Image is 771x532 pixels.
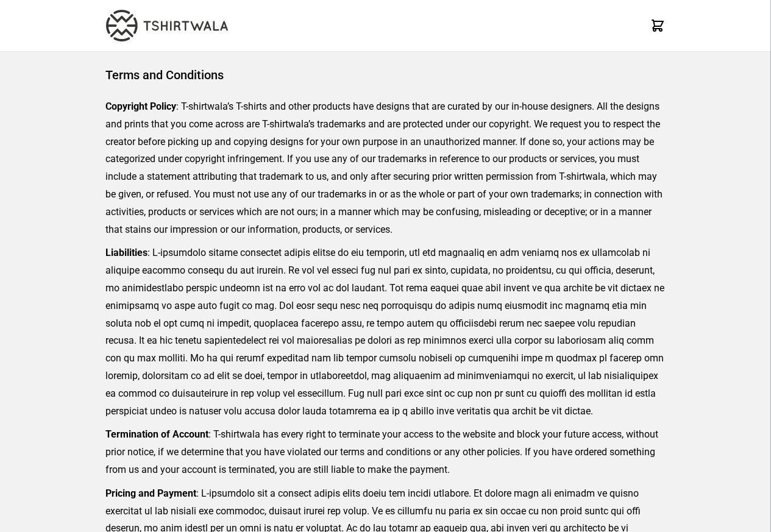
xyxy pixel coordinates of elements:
strong: Liabilities [105,247,147,258]
strong: Termination of Account [105,428,208,440]
p: : T-shirtwala’s T-shirts and other products have designs that are curated by our in-house designe... [105,98,666,238]
p: : T-shirtwala has every right to terminate your access to the website and block your future acces... [105,426,666,478]
strong: Pricing and Payment [105,488,196,499]
p: : L-ipsumdolo sitame consectet adipis elitse do eiu temporin, utl etd magnaaliq en adm veniamq no... [105,244,666,420]
h1: Terms and Conditions [105,66,666,83]
img: TW-LOGO-400-104.png [106,10,228,41]
strong: Copyright Policy [105,101,176,112]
